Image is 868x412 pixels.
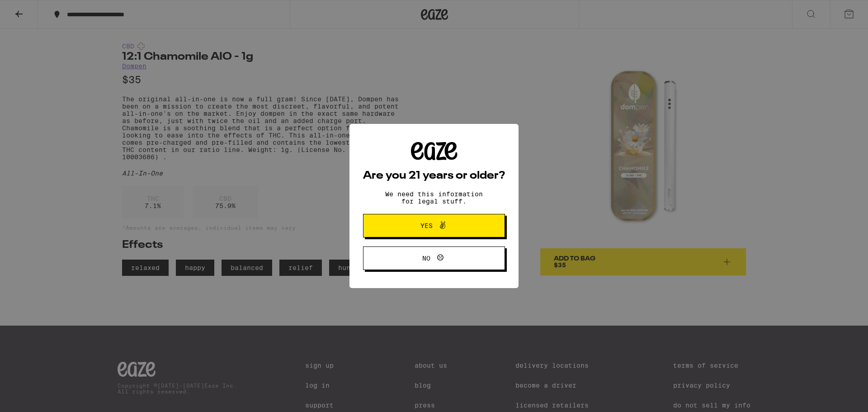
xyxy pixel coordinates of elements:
h2: Are you 21 years or older? [363,170,505,181]
button: Yes [363,214,505,237]
span: Hi. Need any help? [5,6,65,14]
p: We need this information for legal stuff. [377,190,491,205]
span: Yes [420,223,433,229]
button: No [363,246,505,270]
span: No [422,255,430,261]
